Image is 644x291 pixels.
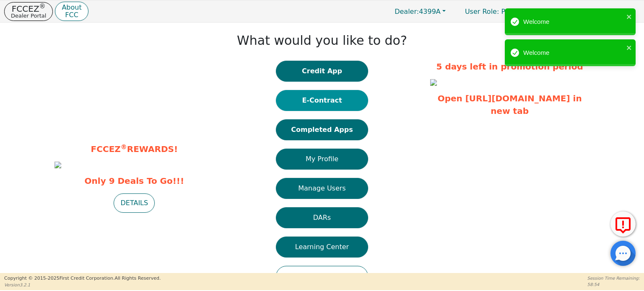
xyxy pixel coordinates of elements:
[276,237,368,258] button: Learning Center
[395,8,419,15] span: Dealer:
[55,143,214,155] p: FCCEZ REWARDS!
[4,275,161,282] p: Copyright © 2015- 2025 First Credit Corporation.
[395,8,441,15] span: 4399A
[237,33,407,48] h1: What would you like to do?
[276,90,368,111] button: E-Contract
[276,61,368,82] button: Credit App
[538,5,640,18] button: 4399A:[PERSON_NAME]
[55,2,88,21] button: AboutFCC
[114,276,161,281] span: All Rights Reserved.
[4,282,161,288] p: Version 3.2.1
[276,207,368,228] button: DARs
[11,13,46,18] p: Dealer Portal
[438,93,582,116] a: Open [URL][DOMAIN_NAME] in new tab
[457,3,535,20] a: User Role: Primary
[276,119,368,140] button: Completed Apps
[523,48,624,58] div: Welcome
[465,8,499,15] span: User Role :
[276,178,368,199] button: Manage Users
[62,4,81,11] p: About
[523,17,624,27] div: Welcome
[626,43,632,52] button: close
[114,193,155,213] button: DETAILS
[587,275,640,281] p: Session Time Remaining:
[276,266,368,287] button: Referrals $$$
[276,149,368,170] button: My Profile
[430,79,437,86] img: a9bd2081-f8cd-41b6-ad62-a0d3c7217cdb
[4,2,53,21] button: FCCEZ®Dealer Portal
[55,162,61,168] img: cb2d4054-e5e8-4556-b429-6ff624965f2d
[55,175,214,187] span: Only 9 Deals To Go!!!
[386,5,454,18] button: Dealer:4399A
[430,60,589,73] p: 5 days left in promotion period
[39,3,46,10] sup: ®
[11,5,46,13] p: FCCEZ
[610,211,636,237] button: Report Error to FCC
[587,281,640,288] p: 58:54
[121,143,127,151] sup: ®
[62,12,81,18] p: FCC
[457,3,535,20] p: Primary
[626,12,632,21] button: close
